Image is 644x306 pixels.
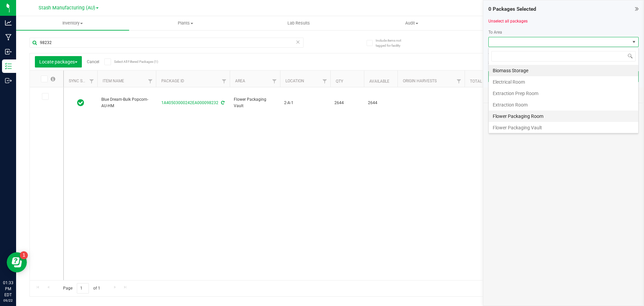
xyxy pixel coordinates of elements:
li: Flower Packaging Room [489,111,638,122]
a: Sync Status [69,79,95,83]
li: Extraction Room [489,99,638,111]
span: Stash Manufacturing (AU) [39,5,95,11]
li: Flower Packaging Vault [489,122,638,133]
a: Available [369,79,389,84]
span: Select All Filtered Packages (1) [114,60,148,63]
span: Locate packages [39,59,77,64]
span: Blue Dream-Bulk Popcorn-AU-HM [101,96,152,109]
a: 1A40503000242EA000098232 [161,100,218,105]
inline-svg: Outbound [5,77,12,84]
a: Filter [319,76,330,87]
a: Cancel [87,59,99,64]
span: Plants [129,20,242,26]
span: To Area [488,30,502,35]
span: Sync from Compliance System [220,100,224,105]
span: Select all records on this page [51,77,55,81]
span: In Sync [77,98,84,107]
span: Page of 1 [57,283,106,294]
a: Unselect all packages [488,19,528,24]
iframe: Resource center unread badge [20,251,28,259]
a: Filter [145,76,156,87]
input: Search Package ID, Item Name, SKU, Lot or Part Number... [30,38,304,48]
inline-svg: Inbound [5,48,12,55]
a: Filter [453,76,465,87]
a: Area [235,79,245,83]
span: 2-A-1 [284,100,326,106]
li: Biomass Storage [489,65,638,76]
span: Clear [296,38,300,46]
li: Extraction Prep Room [489,88,638,99]
a: Inventory [16,16,129,30]
a: Audit [355,16,468,30]
span: Flower Packaging Vault [234,96,276,109]
span: 2644 [368,100,393,106]
span: Lab Results [278,20,319,26]
a: Origin Harvests [403,79,437,83]
a: Location [285,79,304,83]
button: Locate packages [35,56,82,68]
inline-svg: Inventory [5,63,12,70]
p: 09/22 [3,298,13,303]
li: Electrical Room [489,76,638,88]
a: Item Name [103,79,124,83]
span: Inventory [16,20,129,26]
span: Include items not tagged for facility [376,38,409,48]
span: 2644 [334,100,360,106]
a: Plants [129,16,242,30]
p: 01:33 PM EDT [3,280,13,298]
a: Qty [336,79,343,84]
a: Total THC% [470,79,494,84]
a: Inventory Counts [468,16,581,30]
a: Filter [219,76,230,87]
iframe: Resource center [7,252,27,272]
a: Filter [269,76,280,87]
inline-svg: Manufacturing [5,34,12,41]
a: Lab Results [242,16,355,30]
input: 1 [77,283,89,294]
a: Package ID [161,79,184,83]
inline-svg: Analytics [5,19,12,26]
span: Audit [356,20,468,26]
a: Filter [86,76,97,87]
